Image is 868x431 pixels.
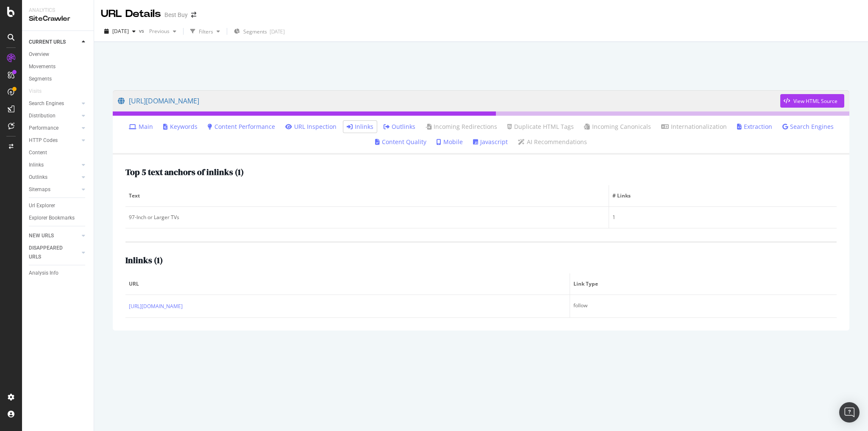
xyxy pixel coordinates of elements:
td: follow [570,295,837,318]
a: Outlinks [29,173,79,182]
a: Duplicate HTML Tags [507,122,574,131]
div: Best Buy [164,11,188,19]
a: Inlinks [29,161,79,170]
a: Mobile [437,138,463,146]
a: Url Explorer [29,201,88,210]
span: Segments [243,28,267,35]
div: Analytics [29,7,87,14]
a: Incoming Redirections [426,122,497,131]
a: AI Recommendations [518,138,587,146]
a: CURRENT URLS [29,38,79,47]
div: Overview [29,50,49,59]
a: HTTP Codes [29,136,79,145]
div: Segments [29,75,52,83]
div: HTTP Codes [29,136,58,145]
a: Analysis Info [29,269,88,278]
a: Search Engines [782,122,834,131]
a: Content [29,148,88,157]
span: Text [129,192,603,200]
a: Search Engines [29,99,79,108]
a: Outlinks [384,122,415,131]
a: Explorer Bookmarks [29,214,88,222]
a: Segments [29,75,88,83]
a: Movements [29,62,88,71]
button: Previous [146,25,180,38]
span: URL [129,280,564,288]
div: Sitemaps [29,185,50,194]
button: Filters [187,25,223,38]
a: Content Quality [375,138,426,146]
a: Performance [29,124,79,133]
div: Url Explorer [29,201,55,210]
a: Extraction [737,122,772,131]
a: [URL][DOMAIN_NAME] [118,90,780,111]
span: vs [139,27,146,34]
a: Visits [29,87,50,96]
div: NEW URLS [29,231,54,240]
div: View HTML Source [793,97,837,105]
span: Link Type [573,280,831,288]
div: Explorer Bookmarks [29,214,75,222]
button: [DATE] [101,25,139,38]
button: View HTML Source [780,94,844,108]
a: Javascript [473,138,508,146]
a: Main [129,122,153,131]
div: URL Details [101,7,161,21]
a: Inlinks [347,122,373,131]
a: Incoming Canonicals [584,122,651,131]
div: Distribution [29,111,56,120]
a: Internationalization [661,122,727,131]
div: Movements [29,62,56,71]
a: Content Performance [208,122,275,131]
div: arrow-right-arrow-left [191,12,196,18]
div: Inlinks [29,161,44,170]
div: CURRENT URLS [29,38,66,47]
a: Sitemaps [29,185,79,194]
button: Segments[DATE] [231,25,288,38]
div: Content [29,148,47,157]
a: Overview [29,50,88,59]
a: [URL][DOMAIN_NAME] [129,302,183,311]
a: DISAPPEARED URLS [29,244,79,261]
div: SiteCrawler [29,14,87,24]
h2: Top 5 text anchors of inlinks ( 1 ) [125,167,244,177]
span: # Links [612,192,831,200]
div: Analysis Info [29,269,58,278]
a: NEW URLS [29,231,79,240]
div: Performance [29,124,58,133]
div: Filters [199,28,213,35]
div: Outlinks [29,173,47,182]
span: 2025 Sep. 23rd [112,28,129,35]
div: 97-Inch or Larger TVs [129,214,605,221]
a: URL Inspection [285,122,337,131]
a: Distribution [29,111,79,120]
a: Keywords [163,122,198,131]
div: 1 [612,214,833,221]
div: DISAPPEARED URLS [29,244,72,261]
div: Visits [29,87,42,96]
h2: Inlinks ( 1 ) [125,256,163,265]
span: Previous [146,28,170,35]
div: Open Intercom Messenger [839,402,860,423]
div: [DATE] [270,28,285,35]
div: Search Engines [29,99,64,108]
